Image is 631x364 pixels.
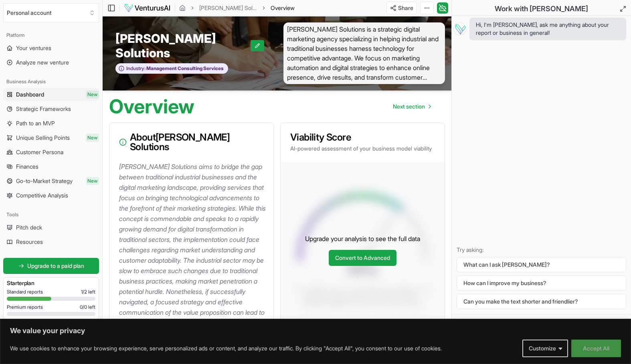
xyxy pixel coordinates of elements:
[16,148,63,156] span: Customer Persona
[16,134,70,142] span: Unique Selling Points
[3,131,99,144] a: Unique Selling PointsNew
[16,58,69,66] span: Analyze new venture
[398,4,413,12] span: Share
[3,56,99,69] a: Analyze new venture
[3,208,99,221] div: Tools
[179,4,295,12] nav: breadcrumb
[3,103,99,115] a: Strategic Frameworks
[3,117,99,130] a: Path to an MVP
[7,304,43,310] span: Premium reports
[290,145,435,153] p: AI-powered assessment of your business model viability
[109,97,194,116] h1: Overview
[329,250,396,266] a: Convert to Advanced
[13,13,19,19] img: logo_orange.svg
[3,175,99,187] a: Go-to-Market StrategyNew
[457,257,626,272] button: What can I ask [PERSON_NAME]?
[453,22,466,35] img: Vera
[3,42,99,54] a: Your ventures
[16,105,71,113] span: Strategic Frameworks
[94,47,127,52] div: Palabras clave
[3,258,99,274] a: Upgrade to a paid plan
[3,235,99,248] a: Resources
[522,340,568,357] button: Customize
[3,3,99,22] button: Select an organization
[305,234,420,243] p: Upgrade your analysis to see the full data
[16,90,44,99] span: Dashboard
[271,4,295,12] span: Overview
[16,191,68,199] span: Competitive Analysis
[124,3,171,13] img: logo
[42,47,61,52] div: Dominio
[16,177,73,185] span: Go-to-Market Strategy
[10,344,442,353] p: We use cookies to enhance your browsing experience, serve personalized ads or content, and analyz...
[476,21,620,37] span: Hi, I'm [PERSON_NAME], ask me anything about your report or business in general!
[457,276,626,291] button: How can I improve my business?
[290,133,435,142] h3: Viability Score
[386,99,437,115] a: Go to next page
[3,221,99,234] a: Pitch deck
[386,2,417,14] button: Share
[146,65,224,72] span: Management Consulting Services
[3,146,99,159] a: Customer Persona
[115,63,228,74] button: Industry:Management Consulting Services
[80,304,95,310] span: 0 / 0 left
[86,177,99,185] span: New
[7,289,43,295] span: Standard reports
[16,238,43,246] span: Resources
[386,99,437,115] nav: pagination
[126,65,146,72] span: Industry:
[33,46,40,53] img: tab_domain_overview_orange.svg
[495,3,588,14] h2: Work with [PERSON_NAME]
[86,90,99,99] span: New
[119,161,267,328] p: [PERSON_NAME] Solutions aims to bridge the gap between traditional industrial businesses and the ...
[283,22,445,84] span: [PERSON_NAME] Solutions is a strategic digital marketing agency specializing in helping industria...
[115,31,251,60] span: [PERSON_NAME] Solutions
[81,289,95,295] span: 1 / 2 left
[199,4,257,12] a: [PERSON_NAME] Solutions
[27,262,84,270] span: Upgrade to a paid plan
[85,46,92,53] img: tab_keywords_by_traffic_grey.svg
[13,21,19,27] img: website_grey.svg
[457,246,626,254] p: Try asking:
[571,340,621,357] button: Accept All
[22,13,39,19] div: v 4.0.24
[10,326,621,336] p: We value your privacy
[16,119,55,127] span: Path to an MVP
[457,294,626,309] button: Can you make the text shorter and friendlier?
[7,279,95,287] h3: Starter plan
[16,223,42,231] span: Pitch deck
[86,134,99,142] span: New
[16,44,51,52] span: Your ventures
[3,88,99,101] a: DashboardNew
[393,103,425,111] span: Next section
[16,163,38,171] span: Finances
[119,133,264,152] h3: About [PERSON_NAME] Solutions
[21,21,90,27] div: Dominio: [DOMAIN_NAME]
[3,29,99,42] div: Platform
[3,189,99,202] a: Competitive Analysis
[3,75,99,88] div: Business Analysis
[3,160,99,173] a: Finances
